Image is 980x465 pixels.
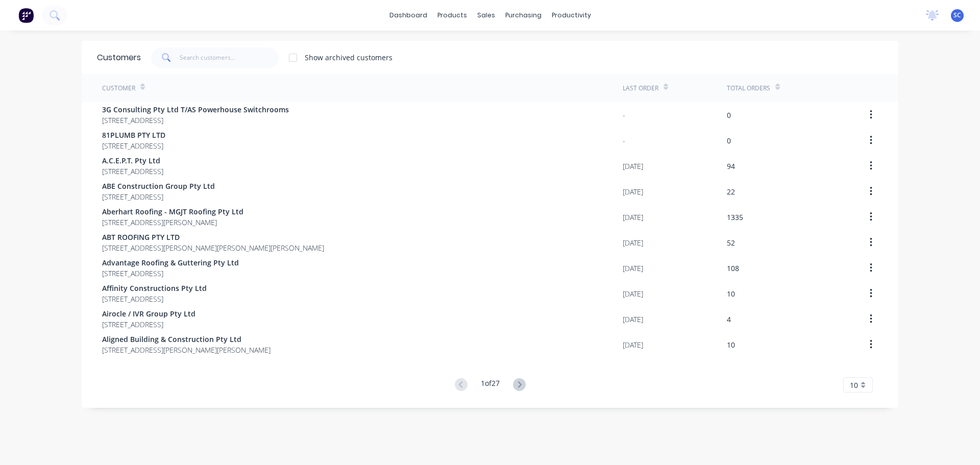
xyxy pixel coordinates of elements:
[727,288,735,299] div: 10
[432,8,472,23] div: products
[180,47,279,68] input: Search customers...
[472,8,500,23] div: sales
[727,314,731,325] div: 4
[623,339,643,350] div: [DATE]
[953,11,961,20] span: SC
[97,52,141,64] div: Customers
[481,378,500,393] div: 1 of 27
[102,268,239,279] span: [STREET_ADDRESS]
[500,8,547,23] div: purchasing
[623,186,643,197] div: [DATE]
[102,345,271,355] span: [STREET_ADDRESS][PERSON_NAME][PERSON_NAME]
[102,242,324,253] span: [STREET_ADDRESS][PERSON_NAME][PERSON_NAME][PERSON_NAME]
[102,232,324,242] span: ABT ROOFING PTY LTD
[727,135,731,146] div: 0
[727,161,735,172] div: 94
[727,263,739,274] div: 108
[102,84,135,93] div: Customer
[623,314,643,325] div: [DATE]
[18,8,34,23] img: Factory
[623,288,643,299] div: [DATE]
[102,319,195,330] span: [STREET_ADDRESS]
[102,293,207,304] span: [STREET_ADDRESS]
[102,155,163,166] span: A.C.E.P.T. Pty Ltd
[102,308,195,319] span: Airocle / IVR Group Pty Ltd
[102,104,289,115] span: 3G Consulting Pty Ltd T/AS Powerhouse Switchrooms
[102,115,289,126] span: [STREET_ADDRESS]
[727,110,731,120] div: 0
[102,334,271,345] span: Aligned Building & Construction Pty Ltd
[102,140,165,151] span: [STREET_ADDRESS]
[727,186,735,197] div: 22
[102,283,207,293] span: Affinity Constructions Pty Ltd
[623,263,643,274] div: [DATE]
[623,237,643,248] div: [DATE]
[727,339,735,350] div: 10
[102,166,163,177] span: [STREET_ADDRESS]
[623,110,625,120] div: -
[102,130,165,140] span: 81PLUMB PTY LTD
[623,135,625,146] div: -
[102,191,215,202] span: [STREET_ADDRESS]
[623,212,643,223] div: [DATE]
[623,84,658,93] div: Last Order
[384,8,432,23] a: dashboard
[102,257,239,268] span: Advantage Roofing & Guttering Pty Ltd
[727,237,735,248] div: 52
[102,217,243,228] span: [STREET_ADDRESS][PERSON_NAME]
[727,212,743,223] div: 1335
[623,161,643,172] div: [DATE]
[305,52,393,63] div: Show archived customers
[850,380,858,390] span: 10
[547,8,596,23] div: productivity
[727,84,770,93] div: Total Orders
[102,181,215,191] span: ABE Construction Group Pty Ltd
[102,206,243,217] span: Aberhart Roofing - MGJT Roofing Pty Ltd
